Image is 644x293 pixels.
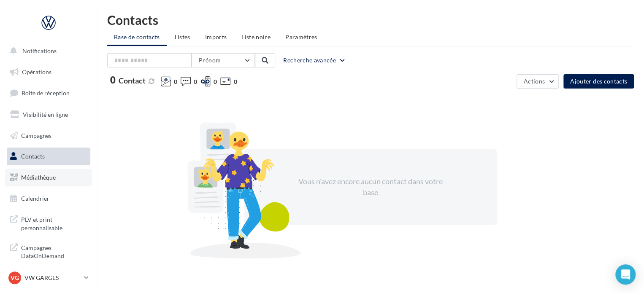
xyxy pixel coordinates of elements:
[7,270,90,286] a: VG VW GARGES
[24,274,81,282] p: VW GARGES
[21,174,56,181] span: Médiathèque
[21,153,45,160] span: Contacts
[21,214,87,232] span: PLV et print personnalisable
[205,33,227,40] span: Imports
[241,33,271,40] span: Liste noire
[298,176,443,198] div: Vous n'avez encore aucun contact dans votre base
[22,68,51,75] span: Opérations
[107,13,634,26] h1: Contacts
[5,239,92,263] a: Campagnes DataOnDemand
[23,111,68,118] span: Visibilité en ligne
[11,274,19,282] span: VG
[5,190,92,207] a: Calendrier
[214,78,217,86] span: 0
[5,84,92,102] a: Boîte de réception
[21,132,51,139] span: Campagnes
[615,264,636,285] div: Open Intercom Messenger
[233,78,237,86] span: 0
[5,42,89,60] button: Notifications
[285,33,317,40] span: Paramètres
[194,78,197,86] span: 0
[5,63,92,81] a: Opérations
[5,210,92,235] a: PLV et print personnalisable
[21,195,49,202] span: Calendrier
[110,75,116,85] span: 0
[22,89,70,97] span: Boîte de réception
[21,242,87,260] span: Campagnes DataOnDemand
[5,148,92,165] a: Contacts
[5,169,92,186] a: Médiathèque
[175,33,190,40] span: Listes
[5,127,92,145] a: Campagnes
[517,74,559,89] button: Actions
[22,47,57,54] span: Notifications
[119,76,146,85] span: Contact
[5,106,92,124] a: Visibilité en ligne
[192,53,255,67] button: Prénom
[563,74,634,89] button: Ajouter des contacts
[280,55,349,65] button: Recherche avancée
[524,78,545,85] span: Actions
[199,56,221,64] span: Prénom
[174,78,177,86] span: 0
